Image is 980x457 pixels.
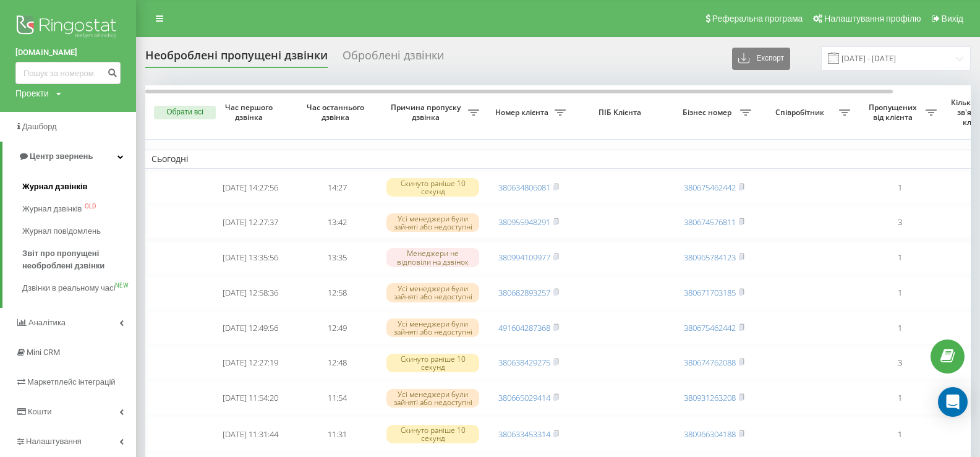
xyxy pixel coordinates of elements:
[207,206,294,239] td: [DATE] 12:27:37
[294,347,380,380] td: 12:48
[22,242,136,277] a: Звіт про пропущені необроблені дзвінки
[294,417,380,451] td: 11:31
[386,248,479,267] div: Менеджери не відповіли на дзвінок
[386,213,479,232] div: Усі менеджери були зайняті або недоступні
[22,247,130,272] span: Звіт про пропущені необроблені дзвінки
[684,252,736,263] a: 380965784123
[386,318,479,337] div: Усі менеджери були зайняті або недоступні
[856,347,943,380] td: 3
[207,241,294,274] td: [DATE] 13:35:56
[684,429,736,440] a: 380966304188
[294,276,380,309] td: 12:58
[145,49,328,68] div: Необроблені пропущені дзвінки
[22,122,57,131] span: Дашборд
[712,14,803,23] span: Реферальна програма
[304,103,370,122] span: Час останнього дзвінка
[732,48,790,70] button: Експорт
[27,348,60,357] span: Mini CRM
[386,283,479,302] div: Усі менеджери були зайняті або недоступні
[207,276,294,309] td: [DATE] 12:58:36
[22,277,136,299] a: Дзвінки в реальному часіNEW
[764,108,839,117] span: Співробітник
[824,14,921,23] span: Налаштування профілю
[684,287,736,298] a: 380671703185
[294,241,380,274] td: 13:35
[294,312,380,344] td: 12:49
[207,312,294,344] td: [DATE] 12:49:56
[498,357,550,368] a: 380638429275
[294,206,380,239] td: 13:42
[343,49,444,68] div: Оброблені дзвінки
[15,46,121,59] a: [DOMAIN_NAME]
[856,171,943,204] td: 1
[15,12,121,43] img: Ringostat logo
[856,382,943,414] td: 1
[28,318,66,327] span: Аналiтика
[863,103,926,122] span: Пропущених від клієнта
[386,178,479,197] div: Скинуто раніше 10 секунд
[207,382,294,414] td: [DATE] 11:54:20
[154,106,216,119] button: Обрати всі
[856,241,943,274] td: 1
[22,220,136,242] a: Журнал повідомлень
[15,62,121,84] input: Пошук за номером
[22,225,101,237] span: Журнал повідомлень
[492,108,555,117] span: Номер клієнта
[684,182,736,193] a: 380675462442
[684,392,736,403] a: 380931263208
[582,108,660,117] span: ПІБ Клієнта
[28,407,51,416] span: Кошти
[27,377,116,387] span: Маркетплейс інтеграцій
[386,103,468,122] span: Причина пропуску дзвінка
[942,14,963,23] span: Вихід
[22,203,82,215] span: Журнал дзвінків
[498,182,550,193] a: 380634806081
[217,103,284,122] span: Час першого дзвінка
[856,206,943,239] td: 3
[294,171,380,204] td: 14:27
[386,354,479,372] div: Скинуто раніше 10 секунд
[498,252,550,263] a: 380994109977
[22,176,136,198] a: Журнал дзвінків
[498,216,550,228] a: 380955948291
[22,198,136,220] a: Журнал дзвінківOLD
[856,417,943,451] td: 1
[498,322,550,333] a: 491604287368
[856,276,943,309] td: 1
[498,287,550,298] a: 380682893257
[207,347,294,380] td: [DATE] 12:27:19
[938,387,968,417] div: Open Intercom Messenger
[684,357,736,368] a: 380674762088
[677,108,740,117] span: Бізнес номер
[15,87,49,100] div: Проекти
[207,171,294,204] td: [DATE] 14:27:56
[207,417,294,451] td: [DATE] 11:31:44
[856,312,943,344] td: 1
[386,425,479,443] div: Скинуто раніше 10 секунд
[386,389,479,408] div: Усі менеджери були зайняті або недоступні
[2,142,136,171] a: Центр звернень
[22,181,88,193] span: Журнал дзвінків
[684,322,736,333] a: 380675462442
[498,392,550,403] a: 380665029414
[498,429,550,440] a: 380633453314
[26,437,82,446] span: Налаштування
[22,282,115,294] span: Дзвінки в реальному часі
[684,216,736,228] a: 380674576811
[30,152,93,161] span: Центр звернень
[294,382,380,414] td: 11:54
